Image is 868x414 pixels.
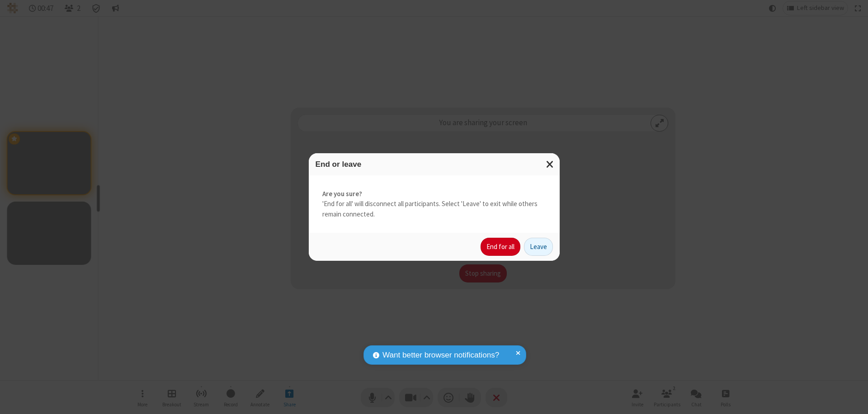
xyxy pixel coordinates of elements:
[541,153,560,175] button: Close modal
[382,349,499,361] span: Want better browser notifications?
[316,160,553,169] h3: End or leave
[481,238,520,256] button: End for all
[322,189,546,199] strong: Are you sure?
[524,238,553,256] button: Leave
[309,175,560,233] div: 'End for all' will disconnect all participants. Select 'Leave' to exit while others remain connec...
